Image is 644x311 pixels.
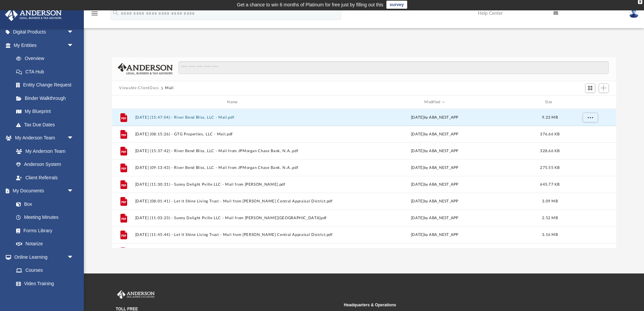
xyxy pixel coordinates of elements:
[135,132,333,136] button: [DATE] (08:15:26) - GTG Properties, LLC - Mail.pdf
[585,83,595,93] button: Switch to Grid View
[335,99,533,105] div: Modified
[112,9,119,16] i: search
[336,182,534,188] div: [DATE] by ABA_NEST_APP
[5,184,80,198] a: My Documentsarrow_drop_down
[9,52,84,65] a: Overview
[9,158,80,171] a: Anderson System
[135,216,333,220] button: [DATE] (11:03:23) - Sunny Delight Pville LLC - Mail from [PERSON_NAME][GEOGRAPHIC_DATA]pdf
[9,171,80,184] a: Client Referrals
[5,39,84,52] a: My Entitiesarrow_drop_down
[336,232,534,238] div: [DATE] by ABA_NEST_APP
[336,131,534,137] div: [DATE] by ABA_NEST_APP
[336,148,534,154] div: [DATE] by ABA_NEST_APP
[540,183,559,186] span: 645.77 KB
[9,224,77,237] a: Forms Library
[582,113,598,123] button: More options
[9,78,84,92] a: Entity Change Request
[135,233,333,237] button: [DATE] (11:45:44) - Let It Shine Living Trust - Mail from [PERSON_NAME] Central Appraisal Distric...
[336,198,534,204] div: [DATE] by ABA_NEST_APP
[566,99,613,105] div: id
[344,302,567,308] small: Headquarters & Operations
[119,85,159,91] button: Viewable-ClientDocs
[5,131,80,145] a: My Anderson Teamarrow_drop_down
[67,250,80,264] span: arrow_drop_down
[135,149,333,153] button: [DATE] (15:37:42) - River Bend Bliss, LLC - Mail from JPMorgan Chase Bank, N.A..pdf
[135,166,333,170] button: [DATE] (09:13:43) - River Bend Bliss, LLC - Mail from JPMorgan Chase Bank, N.A..pdf
[411,116,424,119] span: [DATE]
[536,99,563,105] div: Size
[67,25,80,39] span: arrow_drop_down
[91,13,99,17] a: menu
[9,197,77,211] a: Box
[67,39,80,52] span: arrow_drop_down
[165,85,174,91] button: Mail
[9,277,77,290] a: Video Training
[540,166,559,170] span: 275.55 KB
[5,250,80,264] a: Online Learningarrow_drop_down
[542,216,558,220] span: 2.52 MB
[112,109,616,248] div: grid
[629,8,639,18] img: User Pic
[9,237,80,251] a: Notarize
[67,184,80,198] span: arrow_drop_down
[91,9,99,17] i: menu
[135,115,333,120] button: [DATE] (15:47:04) - River Bend Bliss, LLC - Mail.pdf
[9,65,84,78] a: CTA Hub
[5,25,84,39] a: Digital Productsarrow_drop_down
[540,132,559,136] span: 376.66 KB
[9,118,84,131] a: Tax Due Dates
[9,144,77,158] a: My Anderson Team
[9,105,80,118] a: My Blueprint
[116,290,156,299] img: Anderson Advisors Platinum Portal
[540,149,559,153] span: 328.66 KB
[336,165,534,171] div: [DATE] by ABA_NEST_APP
[599,83,609,93] button: Add
[135,199,333,203] button: [DATE] (08:01:41) - Let It Shine Living Trust - Mail from [PERSON_NAME] Central Appraisal Distric...
[336,115,534,121] div: by ABA_NEST_APP
[135,99,332,105] div: Name
[178,61,608,74] input: Search files and folders
[542,199,558,203] span: 3.09 MB
[9,211,80,224] a: Meeting Minutes
[237,1,383,9] div: Get a chance to win 6 months of Platinum for free just by filling out this
[336,215,534,221] div: [DATE] by ABA_NEST_APP
[9,264,80,277] a: Courses
[386,1,407,9] a: survey
[542,233,558,237] span: 3.16 MB
[542,116,558,119] span: 9.23 MB
[9,91,84,105] a: Binder Walkthrough
[115,99,131,105] div: id
[135,182,333,187] button: [DATE] (11:30:31) - Sunny Delight Pville LLC - Mail from [PERSON_NAME].pdf
[3,8,64,21] img: Anderson Advisors Platinum Portal
[67,131,80,145] span: arrow_drop_down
